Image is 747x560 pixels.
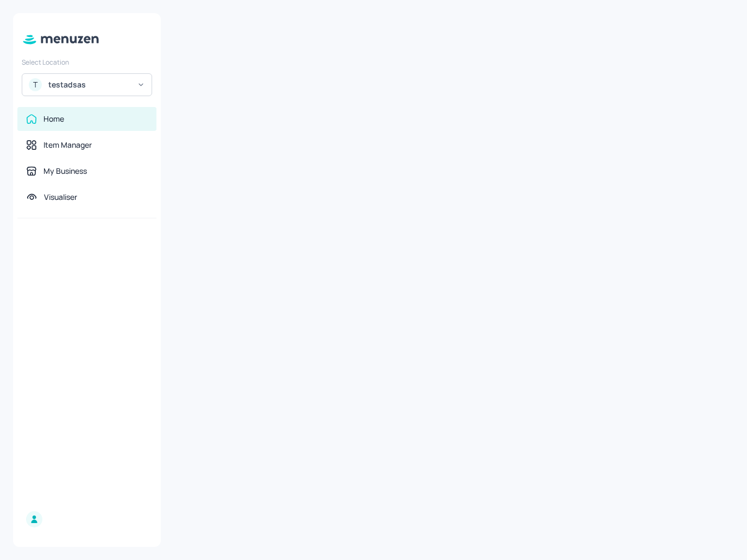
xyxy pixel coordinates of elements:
[43,140,92,150] div: Item Manager
[22,58,152,67] div: Select Location
[48,79,130,90] div: testadsas
[29,78,42,91] div: T
[43,166,87,177] div: My Business
[44,192,77,203] div: Visualiser
[43,114,64,124] div: Home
